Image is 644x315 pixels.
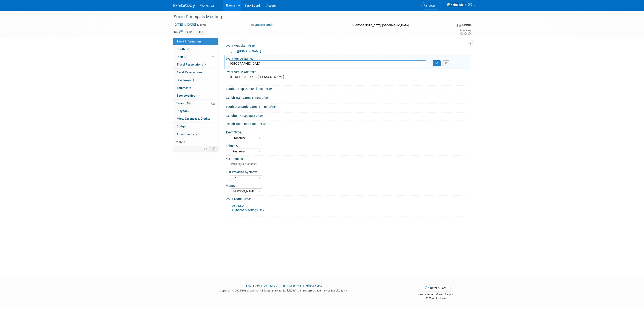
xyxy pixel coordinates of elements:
[246,284,251,287] a: Blog
[232,204,244,208] a: AGENDA
[250,23,275,27] button: Committed
[226,121,471,126] div: Exhibit Hall Floor Plan:
[202,146,209,152] td: Personalize Event Tab Strip
[173,84,218,92] a: Shipments
[281,284,301,287] a: Terms of Service
[173,45,218,53] a: Booth
[173,53,218,61] a: Staff3
[173,288,395,293] div: Copyright © 2025 ExhibitDay, Inc. All rights reserved. ExhibitDay is a registered trademark of Ex...
[173,61,218,68] a: Travel Reservations4
[305,284,322,287] a: Privacy Policy
[226,182,469,188] div: Planner:
[259,123,266,126] a: Edit
[422,285,450,291] a: Refer & Earn
[460,30,471,32] div: Event Rating
[177,94,200,97] span: Sponsorships
[226,169,469,174] div: List Provided by Show:
[427,4,437,7] span: Search
[421,2,441,9] a: Search
[173,4,195,8] img: ExhibitDay
[461,23,472,27] div: In-Person
[447,2,466,7] img: Keira Wiele
[226,42,471,48] div: Event Website:
[177,40,201,43] span: Event Information
[264,284,277,287] a: Contact Us
[173,107,218,115] a: Playbook
[443,60,449,66] button: X
[173,100,218,107] a: Tasks31%
[204,63,207,66] span: 4
[457,23,461,27] img: Format-Inperson.png
[302,284,305,287] span: |
[226,94,471,100] div: Exhibit Hall Dates/Times:
[260,284,263,287] span: |
[177,47,190,51] span: Booth
[173,69,218,76] a: Asset Reservations
[231,49,261,53] a: [URL][DOMAIN_NAME]
[200,4,216,7] span: Workstream
[226,55,471,61] div: Event Venue Name:
[176,102,191,105] span: Tasks
[184,55,187,58] span: 3
[173,138,218,146] a: more
[255,284,260,287] a: API
[196,94,200,97] span: 1
[177,125,186,128] span: Budget
[177,132,198,136] span: Attachments
[355,24,409,27] span: [GEOGRAPHIC_DATA], [GEOGRAPHIC_DATA]
[173,38,218,45] a: Event Information
[183,23,187,26] span: to
[244,197,251,201] a: Edit
[185,30,192,33] a: Edit
[226,156,471,161] div: # Attendees:
[177,109,189,113] span: Playbook
[427,22,472,29] div: Event Format
[192,78,195,81] span: 1
[278,284,280,287] span: |
[226,142,469,148] div: Industry:
[226,103,471,109] div: Booth Dismantle Dates/Times:
[226,69,471,74] div: Event Venue Address:
[177,71,202,74] span: Asset Reservations
[232,208,264,212] a: Hubspot Meetings Link
[176,140,183,144] span: more
[177,86,191,89] span: Shipments
[401,290,471,300] div: $500 Amazon gift card for you,
[401,296,471,300] div: $150 off for them.
[226,86,471,91] div: Booth Set-up Dates/Times:
[173,130,218,138] a: Attachments3
[230,162,257,166] span: Specify # attendees
[195,132,198,136] span: 3
[185,102,191,105] span: 31%
[212,55,215,59] span: Potential Scheduling Conflict -- at least one attendee is tagged in another overlapping event.
[265,88,272,91] a: Edit
[295,288,297,291] sup: ®
[252,284,255,287] span: |
[173,23,196,27] span: [DATE] [DATE]
[173,92,218,99] a: Sponsorships1
[262,96,269,99] a: Edit
[248,44,255,47] a: Edit
[226,113,471,118] div: Exhibitor Prospectus:
[173,123,218,130] a: Budget
[177,78,195,82] span: Giveaways
[177,63,207,66] span: Travel Reservations
[226,129,469,135] div: Event Type:
[256,114,263,118] a: Edit
[197,24,206,26] span: (2 days)
[172,13,446,21] div: Sonic Principals Meeting
[177,117,210,120] span: Misc. Expenses & Credits
[173,30,192,34] td: Tags
[230,75,323,79] pre: [STREET_ADDRESS][PERSON_NAME]
[173,76,218,84] a: Giveaways1
[209,146,218,152] td: Toggle Event Tabs
[187,48,189,50] i: Booth reservation complete
[196,30,205,34] div: Tier 1
[177,55,187,59] span: Staff
[173,115,218,122] a: Misc. Expenses & Credits
[226,196,471,201] div: Event Notes:
[269,105,276,108] a: Edit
